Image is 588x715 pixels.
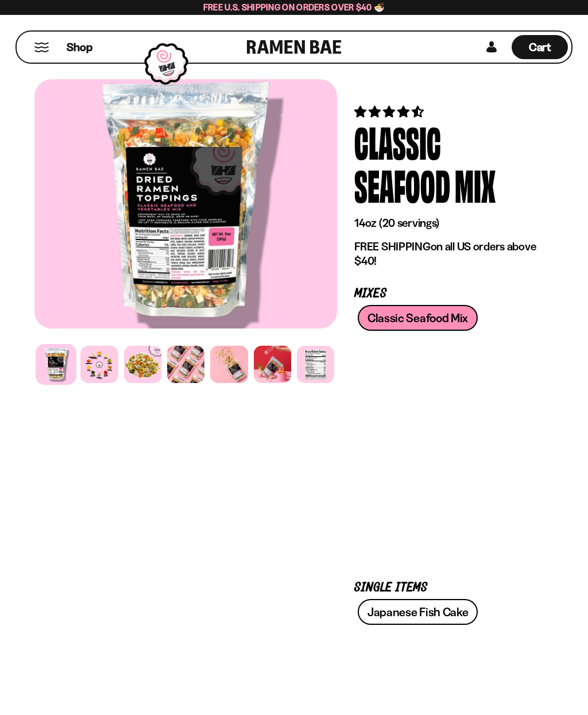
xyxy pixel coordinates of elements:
[354,239,536,268] p: on all US orders above $40!
[354,163,450,206] div: Seafood
[67,35,92,59] a: Shop
[354,239,430,253] strong: FREE SHIPPING
[354,120,441,163] div: Classic
[203,2,385,13] span: Free U.S. Shipping on Orders over $40 🍜
[455,163,496,206] div: Mix
[358,599,478,625] a: Japanese Fish Cake
[67,40,92,55] span: Shop
[512,32,568,63] a: Cart
[354,288,536,299] p: Mixes
[529,40,551,54] span: Cart
[354,582,536,593] p: Single Items
[354,216,536,230] p: 14oz (20 servings)
[34,42,49,52] button: Mobile Menu Trigger
[354,105,426,119] span: 4.68 stars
